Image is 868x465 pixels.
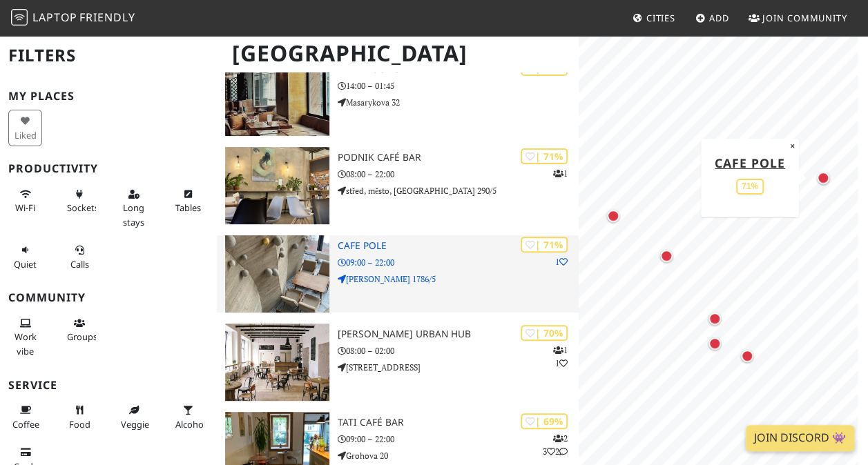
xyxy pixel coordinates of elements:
p: 1 [553,167,568,180]
p: 09:00 – 22:00 [338,256,579,269]
a: LaptopFriendly LaptopFriendly [11,6,135,30]
div: Map marker [653,242,680,270]
div: | 70% [521,325,568,341]
p: Grohova 20 [338,449,579,462]
div: | 71% [521,148,568,164]
h1: [GEOGRAPHIC_DATA] [221,34,576,72]
a: Cities [627,6,681,30]
p: 2 3 2 [543,432,568,458]
div: | 69% [521,413,568,429]
span: Food [69,418,90,431]
h3: Community [8,291,209,304]
h2: Filters [8,34,209,77]
button: Wi-Fi [8,183,42,219]
span: Group tables [67,330,97,343]
p: Masarykova 32 [338,96,579,109]
div: Map marker [733,342,761,370]
img: cafe POLE [225,235,329,313]
a: cafe POLE | 71% 1 cafe POLE 09:00 – 22:00 [PERSON_NAME] 1786/5 [217,235,579,313]
p: 09:00 – 22:00 [338,433,579,446]
p: 1 1 [553,344,568,370]
span: Cities [646,12,675,24]
div: Map marker [809,164,837,192]
p: [STREET_ADDRESS] [338,361,579,374]
div: 71% [736,179,764,195]
h3: Podnik café bar [338,152,579,164]
div: | 71% [521,237,568,253]
p: 1 [555,255,568,268]
button: Sockets [63,183,97,219]
span: Video/audio calls [70,258,89,270]
span: Join Community [762,12,847,24]
a: Fenix Lounge | 77% Fenix Lounge 14:00 – 01:45 Masarykova 32 [217,59,579,136]
h3: [PERSON_NAME] Urban Hub [338,328,579,340]
a: Add [690,6,735,30]
img: Fenix Lounge [225,59,329,136]
span: Coffee [12,418,39,431]
a: cafe POLE [715,154,785,170]
a: Podnik café bar | 71% 1 Podnik café bar 08:00 – 22:00 střed, město, [GEOGRAPHIC_DATA] 290/5 [217,147,579,224]
span: People working [15,330,37,357]
h3: TATI Café Bar [338,417,579,428]
div: Map marker [701,305,729,333]
button: Tables [171,183,205,219]
span: Add [709,12,729,24]
button: Groups [63,312,97,348]
button: Coffee [8,399,42,435]
span: Work-friendly tables [175,201,201,214]
button: Quiet [8,239,42,275]
img: Podnik café bar [225,147,329,224]
img: LaptopFriendly [11,9,28,26]
p: střed, město, [GEOGRAPHIC_DATA] 290/5 [338,184,579,197]
button: Close popup [786,138,799,153]
button: Food [63,399,97,435]
button: Veggie [117,399,151,435]
div: Map marker [599,202,627,230]
button: Alcohol [171,399,205,435]
div: Map marker [701,330,729,357]
p: [PERSON_NAME] 1786/5 [338,273,579,286]
span: Friendly [79,10,135,25]
span: Laptop [32,10,77,25]
span: Veggie [121,418,149,431]
button: Long stays [117,183,151,233]
button: Work vibe [8,312,42,362]
span: Long stays [123,201,144,228]
h3: Productivity [8,162,209,175]
a: SKØG Urban Hub | 70% 11 [PERSON_NAME] Urban Hub 08:00 – 02:00 [STREET_ADDRESS] [217,324,579,401]
span: Quiet [14,258,37,270]
button: Calls [63,239,97,275]
p: 08:00 – 02:00 [338,344,579,357]
h3: cafe POLE [338,240,579,252]
span: Power sockets [67,201,99,214]
span: Alcohol [175,418,206,431]
h3: Service [8,379,209,392]
img: SKØG Urban Hub [225,324,329,401]
span: Stable Wi-Fi [15,201,35,214]
a: Join Community [743,6,853,30]
h3: My Places [8,90,209,103]
p: 08:00 – 22:00 [338,168,579,181]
